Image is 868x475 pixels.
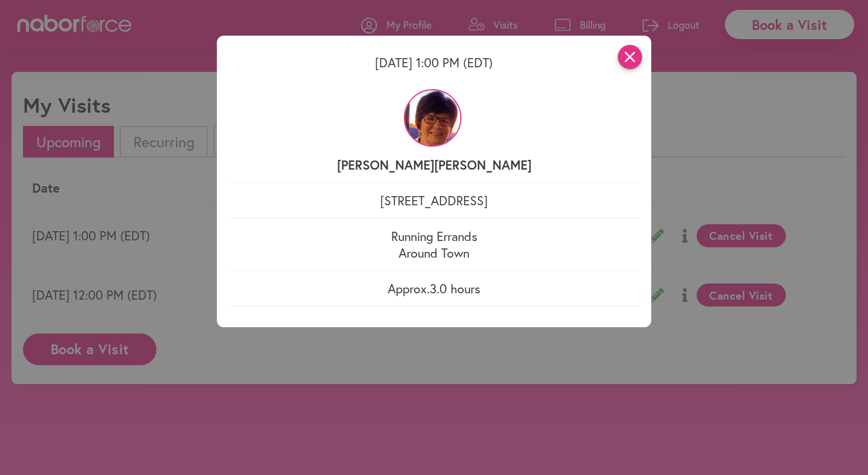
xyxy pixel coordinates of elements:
[228,156,640,173] p: [PERSON_NAME] [PERSON_NAME]
[404,89,461,147] img: QWW2Au3fROKRxiNVjaeP
[228,228,640,244] p: Running Errands
[228,192,640,209] p: [STREET_ADDRESS]
[618,45,642,69] i: close
[228,244,640,261] p: Around Town
[228,280,640,297] p: Approx. 3.0 hours
[375,54,493,71] span: [DATE] 1:00 PM (EDT)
